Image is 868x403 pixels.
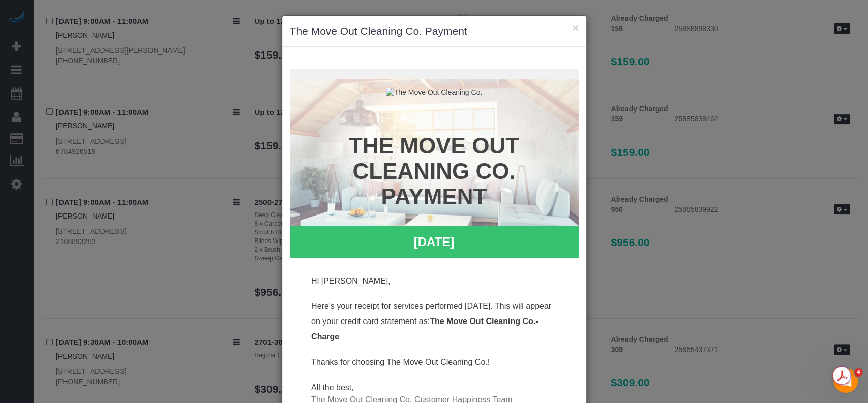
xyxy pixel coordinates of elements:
button: × [572,22,578,33]
td: Thanks for choosing The Move Out Cleaning Co.! [311,344,557,370]
img: The Move Out Cleaning Co. [386,88,483,97]
span: All the best, [311,383,354,392]
td: The Move Out Cleaning Co. Payment [311,117,557,226]
h3: The Move Out Cleaning Co. Payment [290,23,579,39]
td: Here's your receipt for services performed [DATE]. This will appear on your credit card statement... [311,288,557,344]
td: Hi [PERSON_NAME], [311,258,557,289]
td: [DATE] [311,226,557,258]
